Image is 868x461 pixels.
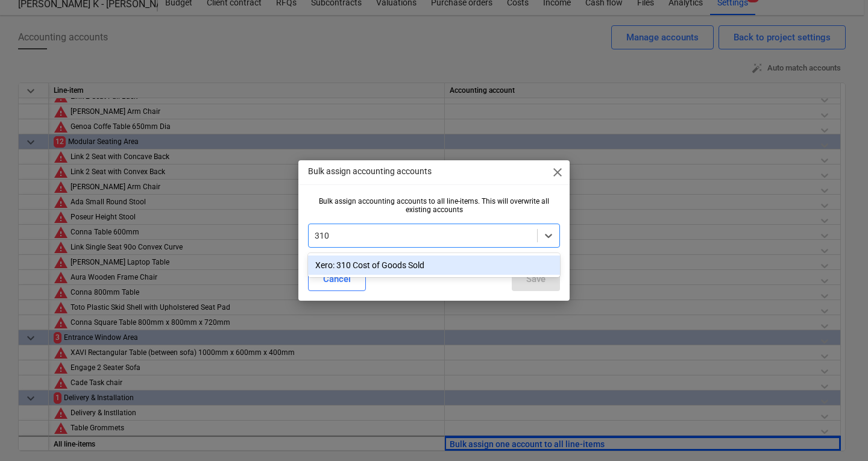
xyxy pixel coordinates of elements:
div: Cancel [323,271,351,287]
div: Bulk assign accounting accounts to all line-items. This will overwrite all existing accounts [308,197,560,214]
div: Xero: 310 Cost of Goods Sold [308,256,560,275]
button: Cancel [308,267,366,291]
span: close [550,165,565,180]
p: Bulk assign accounting accounts [308,165,432,178]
